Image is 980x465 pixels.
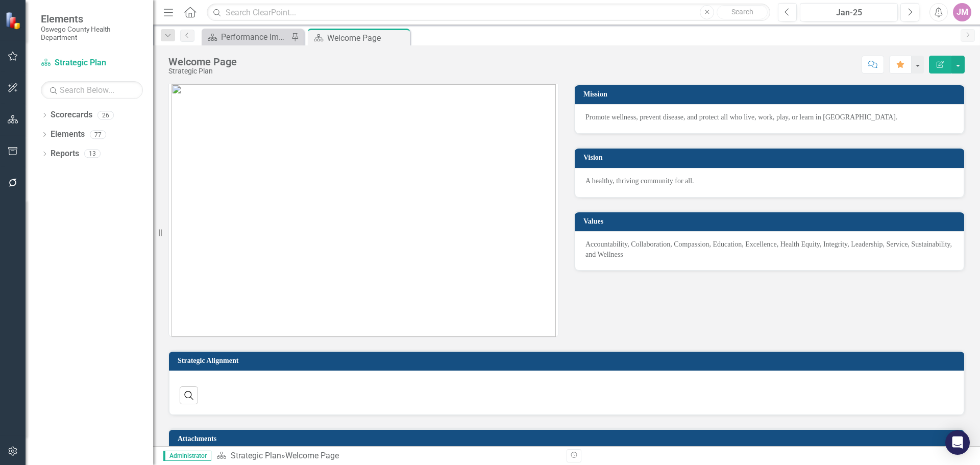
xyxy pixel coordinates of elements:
[231,451,281,460] a: Strategic Plan
[803,7,894,19] div: Jan-25
[327,32,407,44] div: Welcome Page
[583,90,959,98] h3: Mission
[41,57,143,69] a: Strategic Plan
[945,430,970,455] div: Open Intercom Messenger
[163,451,211,461] span: Administrator
[585,240,952,258] span: Accountability, Collaboration, Compassion, Education, Excellence, Health Equity, Integrity, Leade...
[583,217,959,225] h3: Values
[178,435,959,443] h3: Attachments
[221,31,288,43] div: Performance Improvement Plans
[207,4,770,21] input: Search ClearPoint...
[717,5,768,19] button: Search
[90,130,106,139] div: 77
[585,113,898,121] span: Promote wellness, prevent disease, and protect all who live, work, play, or learn in [GEOGRAPHIC_...
[51,109,92,121] a: Scorecards
[285,451,339,460] div: Welcome Page
[51,129,85,140] a: Elements
[204,31,288,43] a: Performance Improvement Plans
[216,450,559,462] div: »
[168,67,237,75] div: Strategic Plan
[41,25,143,42] small: Oswego County Health Department
[51,148,79,160] a: Reports
[41,81,143,99] input: Search Below...
[800,3,898,21] button: Jan-25
[41,13,143,25] span: Elements
[585,177,694,185] span: A healthy, thriving community for all.
[5,12,23,30] img: ClearPoint Strategy
[583,154,959,161] h3: Vision
[97,111,114,119] div: 26
[168,56,237,67] div: Welcome Page
[178,357,959,364] h3: Strategic Alignment
[171,84,556,337] img: mceclip0.png
[953,3,971,21] button: JM
[84,150,101,158] div: 13
[731,8,753,16] span: Search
